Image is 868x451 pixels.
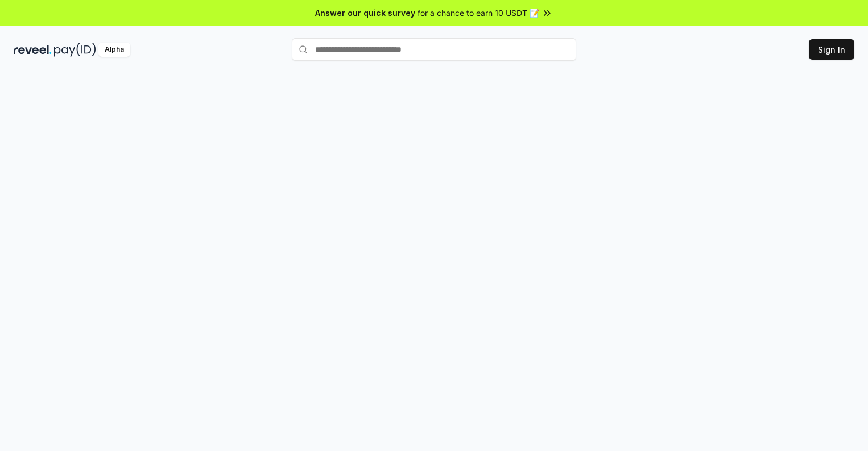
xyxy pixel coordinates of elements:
[14,43,52,57] img: reveel_dark
[54,43,96,57] img: pay_id
[98,43,130,57] div: Alpha
[418,7,539,19] span: for a chance to earn 10 USDT 📝
[809,39,854,60] button: Sign In
[315,7,415,19] span: Answer our quick survey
